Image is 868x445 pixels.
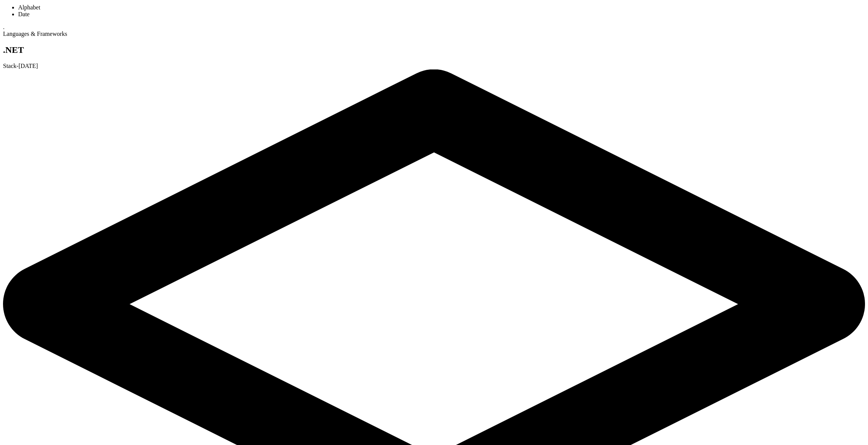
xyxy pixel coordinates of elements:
[18,11,865,18] li: Date
[3,24,5,30] label: .
[19,63,38,69] span: [DATE]
[3,63,865,69] div: -
[3,31,67,37] span: Languages & Frameworks
[3,45,865,55] h2: .NET
[18,4,865,11] li: Alphabet
[3,63,17,69] span: Stack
